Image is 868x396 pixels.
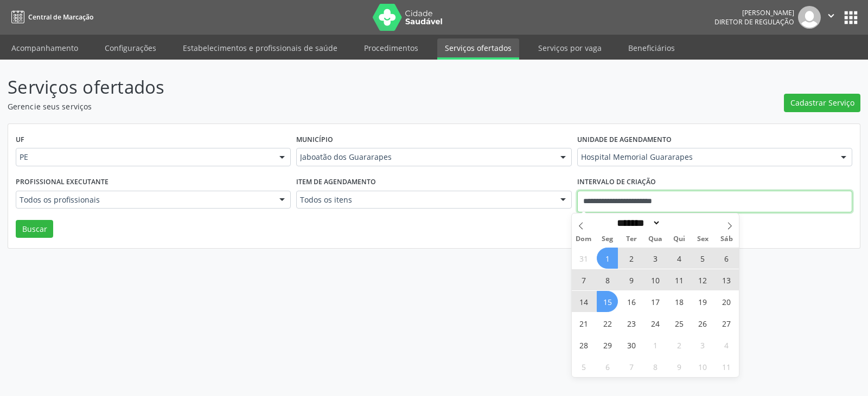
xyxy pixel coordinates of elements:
span: Outubro 5, 2025 [573,356,594,377]
span: Central de Marcação [28,12,93,22]
span: Setembro 24, 2025 [644,313,666,334]
span: Setembro 22, 2025 [597,313,618,334]
span: Setembro 14, 2025 [573,291,594,312]
span: Outubro 3, 2025 [692,334,713,355]
a: Serviços por vaga [531,38,609,57]
span: Setembro 8, 2025 [597,269,618,290]
span: Setembro 30, 2025 [621,334,642,355]
span: Sáb [715,236,739,243]
span: Setembro 27, 2025 [716,313,737,334]
span: Setembro 4, 2025 [668,248,690,269]
a: Procedimentos [356,38,426,57]
label: Unidade de agendamento [577,132,672,148]
span: Setembro 13, 2025 [716,269,737,290]
input: Year [661,217,697,229]
p: Serviços ofertados [8,74,604,101]
span: Outubro 7, 2025 [621,356,642,377]
span: Setembro 23, 2025 [621,313,642,334]
img: img [798,6,821,29]
span: Setembro 9, 2025 [621,269,642,290]
span: Setembro 28, 2025 [573,334,594,355]
a: Configurações [97,38,164,57]
button: Cadastrar Serviço [784,94,860,112]
span: Jaboatão dos Guararapes [300,152,549,163]
span: Setembro 11, 2025 [668,269,690,290]
span: Outubro 2, 2025 [668,334,690,355]
button:  [821,6,841,29]
button: apps [841,8,860,27]
span: Setembro 1, 2025 [597,248,618,269]
a: Central de Marcação [8,8,93,26]
label: Item de agendamento [296,174,376,191]
span: Setembro 2, 2025 [621,248,642,269]
a: Estabelecimentos e profissionais de saúde [175,38,345,57]
span: Outubro 6, 2025 [597,356,618,377]
span: Setembro 12, 2025 [692,269,713,290]
span: Outubro 10, 2025 [692,356,713,377]
a: Serviços ofertados [437,38,519,60]
select: Month [614,217,661,229]
i:  [825,10,837,22]
label: Intervalo de criação [577,174,656,191]
span: Todos os itens [300,194,549,205]
span: Outubro 11, 2025 [716,356,737,377]
a: Acompanhamento [4,38,86,57]
span: Setembro 19, 2025 [692,291,713,312]
span: Setembro 6, 2025 [716,248,737,269]
span: Sex [691,236,715,243]
span: Setembro 25, 2025 [668,313,690,334]
span: PE [20,152,269,163]
span: Seg [596,236,620,243]
span: Setembro 3, 2025 [644,248,666,269]
span: Setembro 20, 2025 [716,291,737,312]
p: Gerencie seus serviços [8,101,604,112]
span: Dom [572,236,596,243]
label: Profissional executante [16,174,108,191]
span: Setembro 17, 2025 [644,291,666,312]
span: Setembro 16, 2025 [621,291,642,312]
span: Cadastrar Serviço [790,97,854,108]
span: Outubro 4, 2025 [716,334,737,355]
span: Outubro 1, 2025 [644,334,666,355]
span: Setembro 21, 2025 [573,313,594,334]
span: Setembro 18, 2025 [668,291,690,312]
span: Hospital Memorial Guararapes [581,152,830,163]
span: Outubro 8, 2025 [644,356,666,377]
span: Setembro 7, 2025 [573,269,594,290]
span: Setembro 5, 2025 [692,248,713,269]
span: Setembro 15, 2025 [597,291,618,312]
label: Município [296,132,333,148]
span: Qui [667,236,691,243]
label: UF [16,132,24,148]
span: Setembro 26, 2025 [692,313,713,334]
div: [PERSON_NAME] [714,8,794,17]
span: Setembro 10, 2025 [644,269,666,290]
span: Setembro 29, 2025 [597,334,618,355]
a: Beneficiários [621,38,682,57]
span: Agosto 31, 2025 [573,248,594,269]
span: Diretor de regulação [714,17,794,27]
span: Ter [620,236,643,243]
span: Todos os profissionais [20,194,269,205]
span: Outubro 9, 2025 [668,356,690,377]
button: Buscar [16,220,53,238]
span: Qua [643,236,667,243]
